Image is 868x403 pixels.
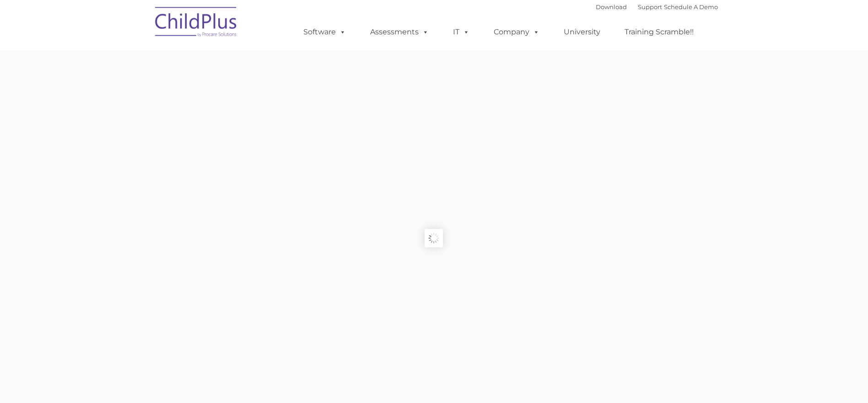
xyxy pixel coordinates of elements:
[555,23,609,41] a: University
[444,23,479,41] a: IT
[638,3,662,11] a: Support
[485,23,549,41] a: Company
[664,3,718,11] a: Schedule A Demo
[615,23,703,41] a: Training Scramble!!
[294,23,355,41] a: Software
[361,23,438,41] a: Assessments
[151,0,242,46] img: ChildPlus by Procare Solutions
[596,3,627,11] a: Download
[596,3,718,11] font: |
